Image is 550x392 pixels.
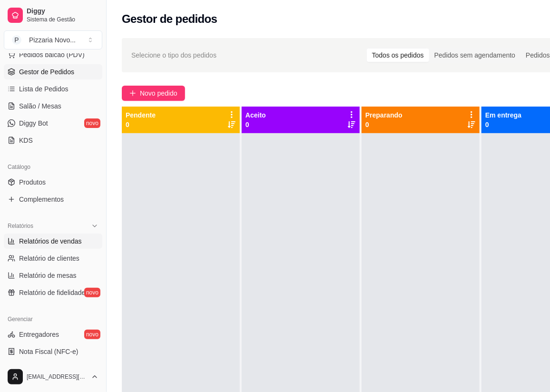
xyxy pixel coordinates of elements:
span: Diggy [27,7,98,16]
a: Gestor de Pedidos [4,64,102,79]
span: Pedidos balcão (PDV) [19,50,85,59]
a: KDS [4,133,102,148]
div: Pizzaria Novo ... [29,35,76,45]
span: Relatórios [8,222,33,230]
a: Relatórios de vendas [4,234,102,249]
span: Relatório de clientes [19,254,79,263]
div: Catálogo [4,159,102,175]
a: Relatório de mesas [4,268,102,283]
p: 0 [485,120,521,129]
p: Pendente [126,110,156,120]
p: 0 [365,120,403,129]
span: plus [129,90,136,97]
p: Em entrega [485,110,521,120]
a: Relatório de clientes [4,251,102,266]
a: Lista de Pedidos [4,81,102,97]
a: Produtos [4,175,102,190]
span: Diggy Bot [19,118,48,128]
span: Nota Fiscal (NFC-e) [19,347,78,356]
span: Salão / Mesas [19,101,61,111]
span: Novo pedido [140,88,177,98]
button: Novo pedido [122,86,185,101]
p: 0 [246,120,266,129]
a: DiggySistema de Gestão [4,4,102,27]
button: [EMAIL_ADDRESS][DOMAIN_NAME] [4,365,102,388]
a: Complementos [4,192,102,207]
a: Diggy Botnovo [4,116,102,131]
div: Todos os pedidos [367,49,429,62]
span: Relatório de mesas [19,271,77,280]
div: Pedidos sem agendamento [429,49,521,62]
div: Gerenciar [4,312,102,327]
p: Preparando [365,110,403,120]
p: 0 [126,120,156,129]
span: Produtos [19,177,46,187]
a: Relatório de fidelidadenovo [4,285,102,300]
span: [EMAIL_ADDRESS][DOMAIN_NAME] [27,373,87,381]
span: Sistema de Gestão [27,16,98,23]
span: KDS [19,136,33,145]
button: Pedidos balcão (PDV) [4,47,102,62]
a: Controle de caixa [4,361,102,376]
a: Nota Fiscal (NFC-e) [4,344,102,359]
span: Relatório de fidelidade [19,288,85,297]
h2: Gestor de pedidos [122,11,217,27]
span: Gestor de Pedidos [19,67,74,77]
span: Relatórios de vendas [19,236,82,246]
a: Entregadoresnovo [4,327,102,342]
span: Selecione o tipo dos pedidos [131,50,216,60]
p: Aceito [246,110,266,120]
span: Complementos [19,195,64,204]
span: Entregadores [19,330,59,339]
a: Salão / Mesas [4,98,102,114]
span: Lista de Pedidos [19,84,69,94]
button: Select a team [4,30,102,49]
span: P [12,35,21,45]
